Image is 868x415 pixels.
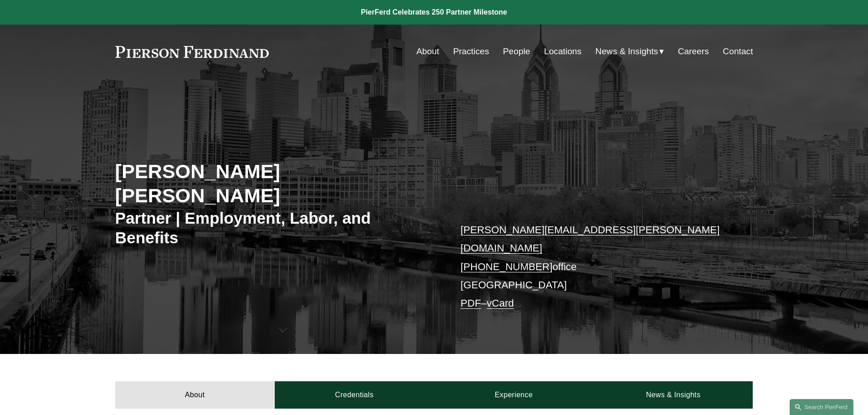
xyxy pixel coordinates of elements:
[115,208,434,248] h3: Partner | Employment, Labor, and Benefits
[115,381,275,409] a: About
[461,221,726,313] p: office [GEOGRAPHIC_DATA] –
[115,159,434,207] h2: [PERSON_NAME] [PERSON_NAME]
[503,43,530,60] a: People
[461,261,553,272] a: [PHONE_NUMBER]
[544,43,581,60] a: Locations
[434,381,594,409] a: Experience
[461,224,720,254] a: [PERSON_NAME][EMAIL_ADDRESS][PERSON_NAME][DOMAIN_NAME]
[596,44,658,60] span: News & Insights
[487,297,514,309] a: vCard
[453,43,489,60] a: Practices
[596,43,664,60] a: folder dropdown
[461,297,481,309] a: PDF
[790,399,853,415] a: Search this site
[723,43,753,60] a: Contact
[275,381,434,409] a: Credentials
[416,43,439,60] a: About
[593,381,753,409] a: News & Insights
[678,43,709,60] a: Careers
